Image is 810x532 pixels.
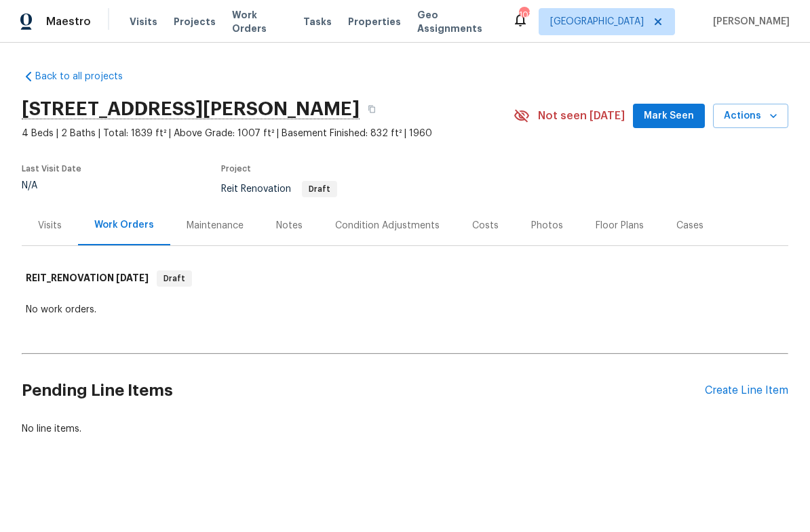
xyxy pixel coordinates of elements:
span: Draft [303,185,336,193]
button: Copy Address [360,97,384,121]
span: Tasks [303,17,332,26]
span: [DATE] [116,273,149,283]
span: Work Orders [232,8,287,35]
h6: REIT_RENOVATION [26,270,149,287]
span: Actions [724,108,777,125]
div: Notes [276,219,303,232]
span: [PERSON_NAME] [708,15,790,28]
div: Costs [472,219,499,232]
div: Photos [531,219,563,232]
div: N/A [22,181,81,190]
span: Visits [130,15,157,28]
span: Project [221,165,251,173]
div: No line items. [22,422,788,436]
div: Cases [676,219,703,232]
span: Reit Renovation [221,184,337,194]
button: Mark Seen [633,104,705,129]
a: Back to all projects [22,70,152,83]
button: Actions [713,104,788,129]
div: Create Line Item [705,384,788,397]
span: 4 Beds | 2 Baths | Total: 1839 ft² | Above Grade: 1007 ft² | Basement Finished: 832 ft² | 1960 [22,127,514,140]
div: Visits [38,219,62,232]
span: Geo Assignments [417,8,496,35]
span: Last Visit Date [22,165,81,173]
span: Draft [158,272,191,285]
div: Work Orders [94,218,154,232]
div: REIT_RENOVATION [DATE]Draft [22,257,788,300]
span: Projects [174,15,216,28]
div: No work orders. [26,303,784,316]
div: Floor Plans [596,219,644,232]
div: 103 [519,8,528,22]
span: [GEOGRAPHIC_DATA] [550,15,644,28]
span: Not seen [DATE] [538,109,625,123]
span: Maestro [46,15,91,28]
h2: Pending Line Items [22,359,705,422]
span: Mark Seen [644,108,694,125]
span: Properties [348,15,401,28]
div: Maintenance [187,219,244,232]
div: Condition Adjustments [335,219,440,232]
